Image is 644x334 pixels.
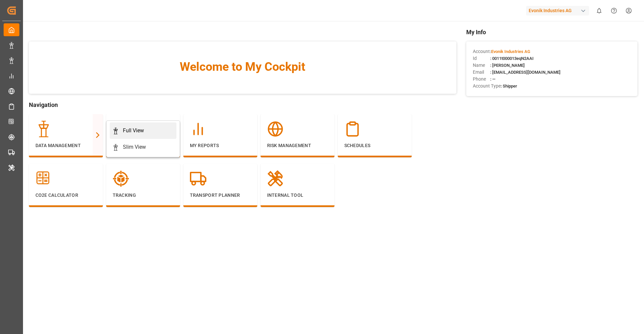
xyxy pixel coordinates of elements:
p: Tracking [113,192,173,199]
span: : 0011t000013eqN2AAI [490,56,534,61]
div: Slim View [123,143,146,151]
p: Data Management [35,142,96,149]
span: Welcome to My Cockpit [42,58,444,76]
div: Evonik Industries AG [526,6,589,15]
span: Phone [473,76,490,83]
p: Schedules [344,142,405,149]
span: : Shipper [501,84,517,89]
span: Account [473,48,490,55]
span: Name [473,62,490,69]
a: Slim View [110,139,176,155]
span: Id [473,55,490,62]
p: My Reports [190,142,251,149]
button: Help Center [607,3,621,18]
span: Navigation [29,100,457,109]
span: My Info [466,28,637,37]
span: : [490,49,530,54]
span: Evonik Industries AG [491,49,530,54]
button: Evonik Industries AG [526,4,592,17]
p: Transport Planner [190,192,251,199]
button: show 0 new notifications [592,3,607,18]
p: Internal Tool [267,192,328,199]
span: : [PERSON_NAME] [490,63,525,68]
span: : [EMAIL_ADDRESS][DOMAIN_NAME] [490,70,561,75]
p: CO2e Calculator [35,192,96,199]
a: Full View [110,122,176,139]
span: Account Type [473,83,501,90]
span: Email [473,69,490,76]
div: Full View [123,127,144,135]
p: Risk Management [267,142,328,149]
span: : — [490,77,495,82]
